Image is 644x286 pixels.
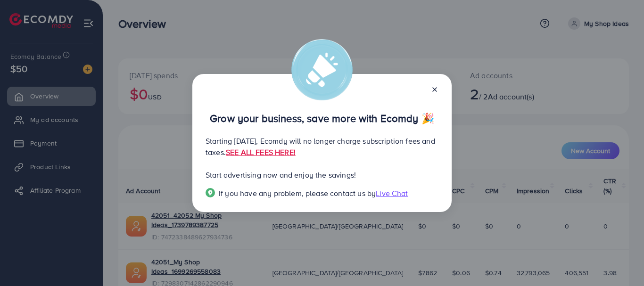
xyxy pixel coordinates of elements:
[206,188,215,197] img: Popup guide
[219,188,376,198] span: If you have any problem, please contact us by
[376,188,408,198] span: Live Chat
[206,113,438,124] p: Grow your business, save more with Ecomdy 🎉
[226,147,296,157] a: SEE ALL FEES HERE!
[206,135,438,158] p: Starting [DATE], Ecomdy will no longer charge subscription fees and taxes.
[206,169,438,180] p: Start advertising now and enjoy the savings!
[291,39,353,100] img: alert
